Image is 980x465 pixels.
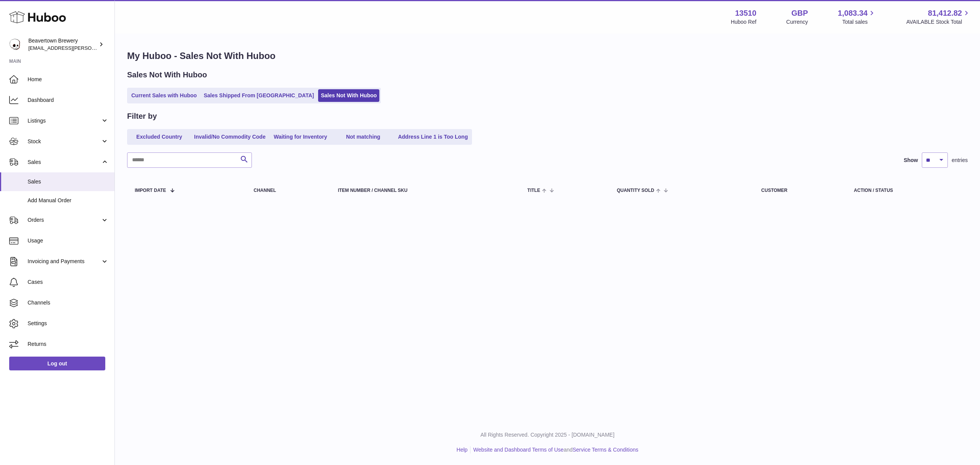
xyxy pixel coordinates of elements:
div: Huboo Ref [731,18,756,26]
span: Settings [28,320,109,327]
span: Sales [28,159,101,166]
a: Waiting for Inventory [270,131,331,143]
div: Customer [761,188,839,193]
strong: 13510 [735,8,756,18]
a: Address Line 1 is Too Long [395,131,471,143]
a: 1,083.34 Total sales [838,8,877,26]
span: Usage [28,237,109,244]
h2: Sales Not With Huboo [127,70,207,80]
div: Item Number / Channel SKU [338,188,512,193]
div: Channel [253,188,322,193]
span: Import date [135,188,166,193]
h2: Filter by [127,111,157,121]
span: Dashboard [28,97,109,104]
a: 81,412.82 AVAILABLE Stock Total [906,8,971,26]
span: [EMAIL_ADDRESS][PERSON_NAME][DOMAIN_NAME] [28,45,154,51]
span: Listings [28,117,101,124]
p: All Rights Reserved. Copyright 2025 - [DOMAIN_NAME] [121,431,974,439]
span: Total sales [842,18,876,26]
span: Channels [28,299,109,306]
label: Show [904,157,918,164]
span: 1,083.34 [838,8,868,18]
span: 81,412.82 [928,8,962,18]
span: Quantity Sold [617,188,654,193]
a: Current Sales with Huboo [129,89,199,102]
span: Sales [28,178,109,185]
span: Returns [28,341,109,348]
a: Sales Shipped From [GEOGRAPHIC_DATA] [201,89,317,102]
span: Add Manual Order [28,197,109,204]
li: and [470,446,638,454]
span: Invoicing and Payments [28,258,101,265]
a: Invalid/No Commodity Code [191,131,268,143]
h1: My Huboo - Sales Not With Huboo [127,50,968,62]
a: Sales Not With Huboo [318,89,379,102]
span: Cases [28,278,109,286]
span: Title [528,188,540,193]
span: Stock [28,138,101,145]
a: Not matching [333,131,394,143]
span: Home [28,76,109,83]
span: AVAILABLE Stock Total [906,18,971,26]
a: Help [457,447,468,453]
a: Website and Dashboard Terms of Use [473,447,563,453]
a: Service Terms & Conditions [573,447,639,453]
a: Log out [9,357,105,370]
span: Orders [28,216,101,224]
span: entries [952,157,968,164]
div: Currency [786,18,808,26]
strong: GBP [791,8,808,18]
div: Action / Status [854,188,960,193]
img: kit.lowe@beavertownbrewery.co.uk [9,39,21,50]
div: Beavertown Brewery [28,37,97,52]
a: Excluded Country [129,131,190,143]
